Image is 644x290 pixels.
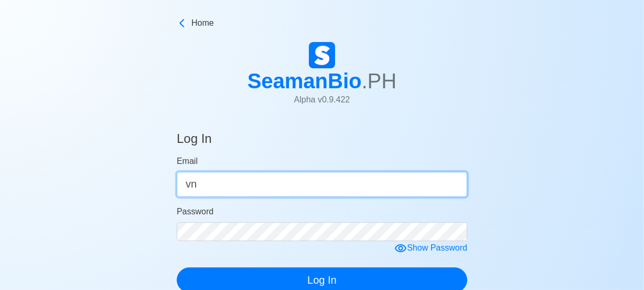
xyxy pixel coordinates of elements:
[177,207,213,216] span: Password
[248,68,397,94] h1: SeamanBio
[248,94,397,106] p: Alpha v 0.9.422
[177,157,198,165] span: Email
[394,242,467,255] div: Show Password
[191,17,214,29] span: Home
[177,17,467,29] a: Home
[362,69,397,92] span: .PH
[177,131,212,151] h4: Log In
[248,42,397,115] a: SeamanBio.PHAlpha v0.9.422
[309,42,335,68] img: Logo
[177,172,467,197] input: Your email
